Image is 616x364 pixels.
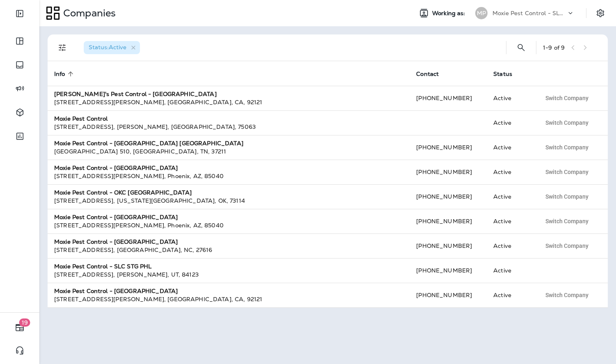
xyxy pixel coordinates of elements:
[492,10,566,16] p: Moxie Pest Control - SLC STG PHL
[545,218,589,224] span: Switch Company
[487,160,534,184] td: Active
[54,270,403,279] div: [STREET_ADDRESS] , [PERSON_NAME] , UT , 84123
[487,86,534,110] td: Active
[54,140,243,147] strong: Moxie Pest Control - [GEOGRAPHIC_DATA] [GEOGRAPHIC_DATA]
[410,283,487,307] td: [PHONE_NUMBER]
[475,7,488,19] div: MP
[541,92,593,104] button: Switch Company
[493,71,512,78] span: Status
[545,95,589,101] span: Switch Company
[410,160,487,184] td: [PHONE_NUMBER]
[487,234,534,258] td: Active
[410,135,487,160] td: [PHONE_NUMBER]
[410,86,487,110] td: [PHONE_NUMBER]
[513,39,529,56] button: Search Companies
[543,44,565,51] div: 1 - 9 of 9
[54,71,65,78] span: Info
[541,215,593,227] button: Switch Company
[541,240,593,252] button: Switch Company
[54,70,76,78] span: Info
[487,135,534,160] td: Active
[54,287,178,295] strong: Moxie Pest Control - [GEOGRAPHIC_DATA]
[8,5,31,22] button: Expand Sidebar
[410,184,487,209] td: [PHONE_NUMBER]
[541,289,593,301] button: Switch Company
[487,258,534,283] td: Active
[54,238,178,245] strong: Moxie Pest Control - [GEOGRAPHIC_DATA]
[410,234,487,258] td: [PHONE_NUMBER]
[545,194,589,199] span: Switch Company
[545,243,589,249] span: Switch Company
[19,318,30,327] span: 19
[54,90,217,98] strong: [PERSON_NAME]'s Pest Control - [GEOGRAPHIC_DATA]
[84,41,140,54] div: Status:Active
[54,246,403,254] div: [STREET_ADDRESS] , [GEOGRAPHIC_DATA] , NC , 27616
[54,189,192,196] strong: Moxie Pest Control - OKC [GEOGRAPHIC_DATA]
[54,213,178,221] strong: Moxie Pest Control - [GEOGRAPHIC_DATA]
[54,115,108,122] strong: Moxie Pest Control
[54,123,403,131] div: [STREET_ADDRESS] , [PERSON_NAME] , [GEOGRAPHIC_DATA] , 75063
[487,209,534,234] td: Active
[541,190,593,203] button: Switch Company
[54,147,403,156] div: [GEOGRAPHIC_DATA] 510 , [GEOGRAPHIC_DATA] , TN , 37211
[545,169,589,175] span: Switch Company
[487,184,534,209] td: Active
[54,197,403,205] div: [STREET_ADDRESS] , [US_STATE][GEOGRAPHIC_DATA] , OK , 73114
[54,295,403,303] div: [STREET_ADDRESS][PERSON_NAME] , [GEOGRAPHIC_DATA] , CA , 92121
[410,209,487,234] td: [PHONE_NUMBER]
[545,144,589,150] span: Switch Company
[54,98,403,106] div: [STREET_ADDRESS][PERSON_NAME] , [GEOGRAPHIC_DATA] , CA , 92121
[89,43,126,51] span: Status : Active
[593,6,608,21] button: Settings
[416,70,449,78] span: Contact
[487,283,534,307] td: Active
[410,258,487,283] td: [PHONE_NUMBER]
[493,70,523,78] span: Status
[541,117,593,129] button: Switch Company
[54,221,403,229] div: [STREET_ADDRESS][PERSON_NAME] , Phoenix , AZ , 85040
[416,71,439,78] span: Contact
[487,110,534,135] td: Active
[545,120,589,126] span: Switch Company
[545,292,589,298] span: Switch Company
[54,172,403,180] div: [STREET_ADDRESS][PERSON_NAME] , Phoenix , AZ , 85040
[432,10,467,17] span: Working as:
[54,39,71,56] button: Filters
[541,166,593,178] button: Switch Company
[60,7,116,19] p: Companies
[54,164,178,172] strong: Moxie Pest Control - [GEOGRAPHIC_DATA]
[54,263,151,270] strong: Moxie Pest Control - SLC STG PHL
[541,141,593,153] button: Switch Company
[8,319,31,336] button: 19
